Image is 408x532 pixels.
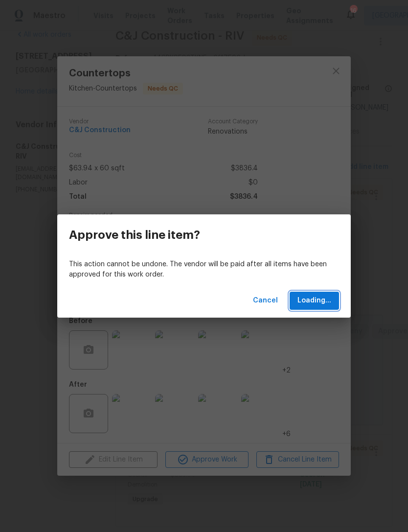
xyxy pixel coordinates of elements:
span: Cancel [253,295,278,307]
button: Loading... [290,292,339,310]
p: This action cannot be undone. The vendor will be paid after all items have been approved for this... [69,259,339,280]
span: Loading... [297,295,331,307]
h3: Approve this line item? [69,228,200,242]
button: Cancel [249,292,282,310]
